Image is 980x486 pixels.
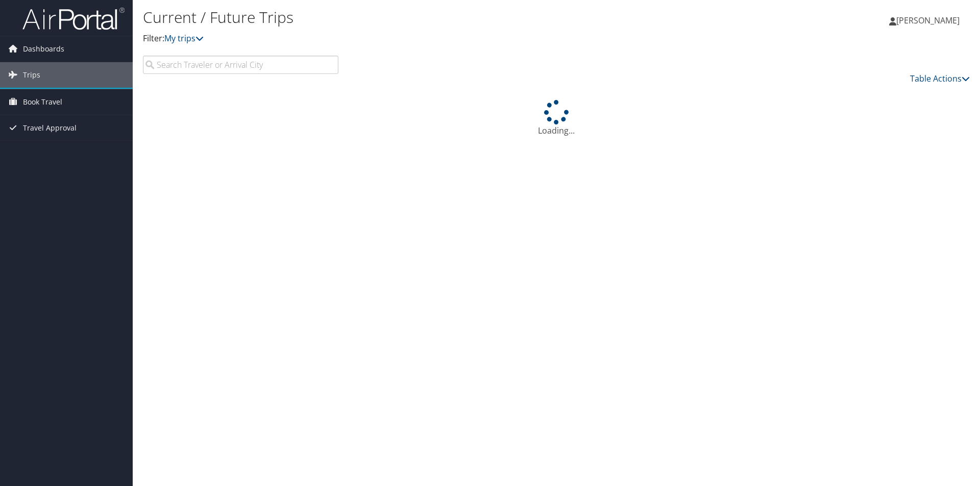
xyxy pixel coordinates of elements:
a: [PERSON_NAME] [889,5,970,36]
p: Filter: [143,32,694,45]
span: Dashboards [23,36,64,62]
img: airportal-logo.png [22,7,125,31]
span: [PERSON_NAME] [896,15,960,26]
h1: Current / Future Trips [143,7,694,28]
span: Book Travel [23,89,62,115]
span: Travel Approval [23,115,77,141]
a: My trips [164,33,204,44]
input: Search Traveler or Arrival City [143,56,338,74]
span: Trips [23,62,40,88]
div: Loading... [143,100,970,137]
a: Table Actions [910,73,970,84]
